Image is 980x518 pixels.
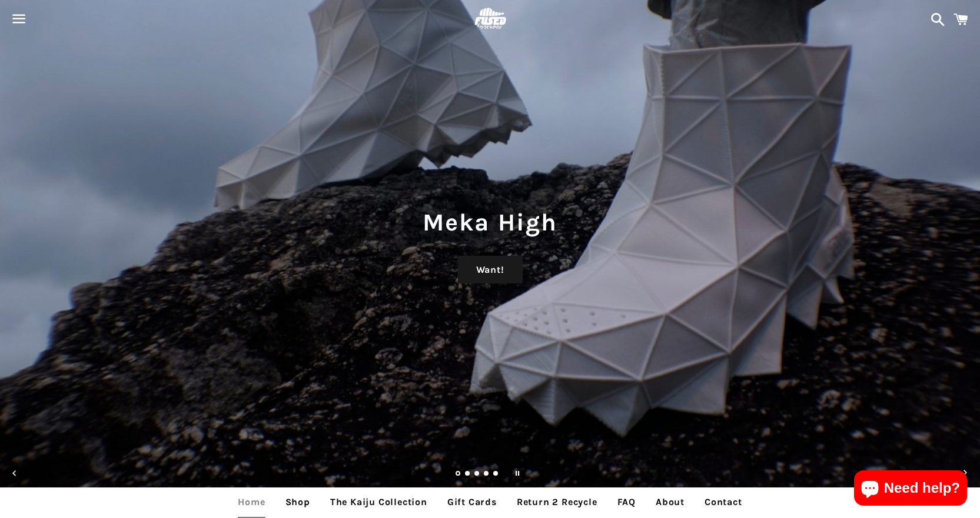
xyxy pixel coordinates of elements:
a: Home [229,487,274,517]
a: The Kaiju Collection [321,487,436,517]
h1: Meka High [12,205,968,239]
a: About [647,487,693,517]
a: Contact [696,487,751,517]
a: Shop [277,487,319,517]
a: FAQ [609,487,645,517]
a: Load slide 4 [484,472,490,477]
button: Pause slideshow [504,460,530,486]
inbox-online-store-chat: Shopify online store chat [851,470,971,509]
a: Load slide 2 [465,472,471,477]
a: Gift Cards [438,487,506,517]
button: Next slide [952,460,978,486]
a: Want! [458,256,523,284]
a: Slide 1, current [456,472,461,477]
a: Return 2 Recycle [508,487,606,517]
button: Previous slide [2,460,28,486]
a: Load slide 3 [474,472,480,477]
a: Load slide 5 [493,472,499,477]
